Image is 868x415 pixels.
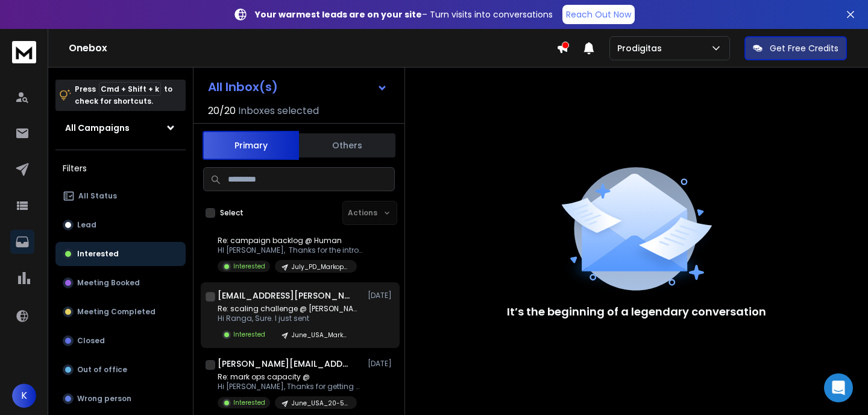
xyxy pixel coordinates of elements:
button: Interested [55,242,186,266]
label: Select [220,208,244,218]
img: logo [12,41,36,63]
p: HI [PERSON_NAME], Thanks for the introduction, Hi [218,246,362,255]
p: Meeting Completed [77,307,156,317]
button: K [12,384,36,408]
h1: [EMAIL_ADDRESS][PERSON_NAME][PERSON_NAME][DOMAIN_NAME] [218,290,350,302]
h1: Onebox [69,41,556,55]
button: Get Free Credits [744,36,847,60]
h1: All Inbox(s) [208,81,278,93]
h3: Inboxes selected [238,104,319,118]
p: Hi [PERSON_NAME], Thanks for getting back [218,382,362,391]
p: Interested [233,398,265,407]
div: Open Intercom Messenger [824,373,853,402]
button: All Status [55,184,186,208]
p: June_USA_Marketingniche_20+_Growth [292,331,350,340]
p: Interested [233,330,265,339]
p: [DATE] [368,291,395,300]
button: Primary [203,131,299,160]
button: Wrong person [55,387,186,411]
p: Re: campaign backlog @ Human [218,236,362,246]
p: It’s the beginning of a legendary conversation [507,303,766,320]
p: July_PD_Markops_USA [292,262,350,271]
p: Out of office [77,365,127,375]
a: Reach Out Now [562,5,635,24]
button: Closed [55,329,186,353]
button: All Inbox(s) [198,75,397,99]
span: Cmd + Shift + k [99,82,161,96]
p: Closed [77,336,105,346]
p: [DATE] [368,359,395,369]
p: Press to check for shortcuts. [75,83,172,107]
p: All Status [78,191,117,201]
p: Meeting Booked [77,278,140,288]
button: Out of office [55,358,186,382]
button: Lead [55,213,186,237]
p: Re: scaling challenge @ [PERSON_NAME] [218,304,362,314]
p: Reach Out Now [566,8,631,21]
p: – Turn visits into conversations [255,8,553,21]
span: 20 / 20 [208,104,236,118]
p: Hi Ranga, Sure. I just sent [218,314,362,323]
button: Meeting Completed [55,300,186,324]
h3: Filters [55,160,186,177]
p: June_USA_20-5000_Growth_VP_HEAD_DIRECTOR_Industry agnostic [292,399,350,408]
h1: All Campaigns [65,122,130,134]
p: Lead [77,220,96,230]
p: Get Free Credits [770,42,838,54]
p: Prodigitas [617,42,667,54]
p: Re: mark ops capacity @ [218,372,362,382]
button: Others [299,132,395,159]
strong: Your warmest leads are on your site [255,8,422,21]
button: Meeting Booked [55,271,186,295]
button: All Campaigns [55,116,186,140]
p: Wrong person [77,394,131,404]
h1: [PERSON_NAME][EMAIL_ADDRESS][DOMAIN_NAME] +1 [218,358,350,370]
p: Interested [233,262,265,271]
p: Interested [77,249,119,259]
